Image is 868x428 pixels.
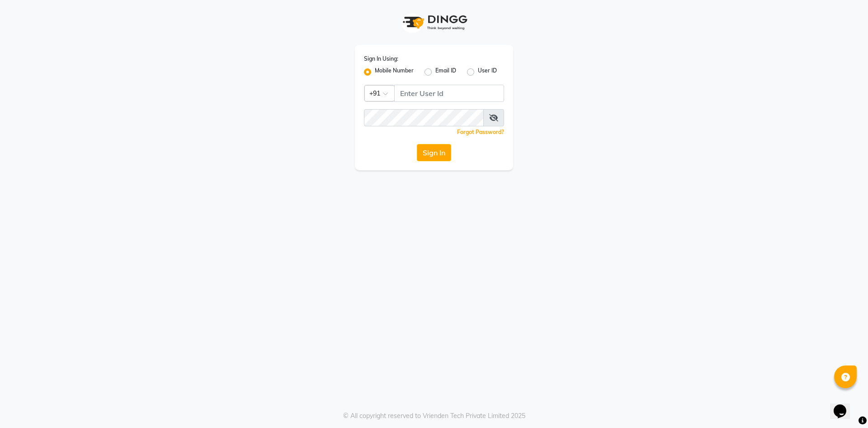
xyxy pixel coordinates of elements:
label: Email ID [435,67,456,77]
label: Sign In Using: [364,55,398,63]
a: Forgot Password? [457,129,504,135]
iframe: chat widget [830,392,859,419]
button: Sign In [417,144,451,161]
img: logo1.svg [398,9,470,36]
input: Username [364,109,484,126]
label: Mobile Number [375,67,414,77]
label: User ID [478,67,497,77]
input: Username [394,85,504,102]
